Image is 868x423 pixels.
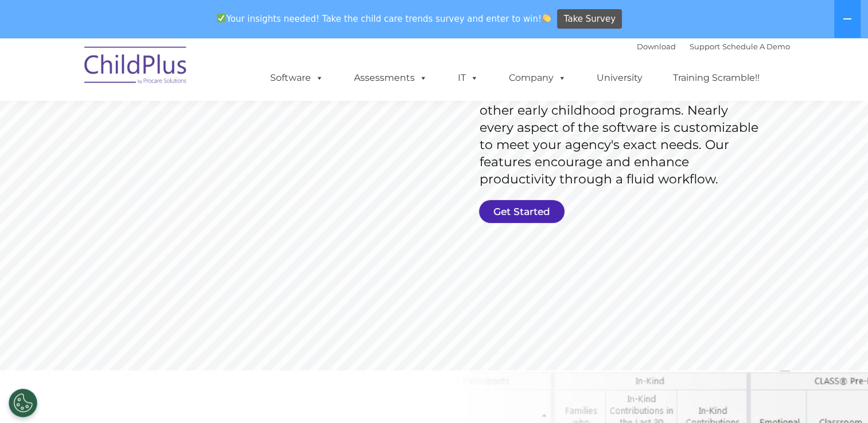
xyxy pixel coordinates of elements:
button: Cookies Settings [9,389,37,417]
a: Company [497,66,578,89]
span: Take Survey [564,9,616,29]
a: Training Scramble!! [661,66,771,89]
img: ✅ [217,14,225,22]
a: University [585,66,654,89]
a: Get Started [479,200,565,223]
font: | [637,42,790,51]
a: Download [637,42,676,51]
a: Schedule A Demo [722,42,790,51]
a: Take Survey [557,9,622,29]
img: 👏 [542,14,551,22]
a: Software [259,66,335,89]
rs-layer: ChildPlus is an all-in-one software solution for Head Start, EHS, Migrant, State Pre-K, or other ... [480,68,764,188]
span: Your insights needed! Take the child care trends survey and enter to win! [212,7,556,30]
a: Assessments [342,66,439,89]
a: IT [446,66,490,89]
img: ChildPlus by Procare Solutions [79,38,193,96]
a: Support [690,42,720,51]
